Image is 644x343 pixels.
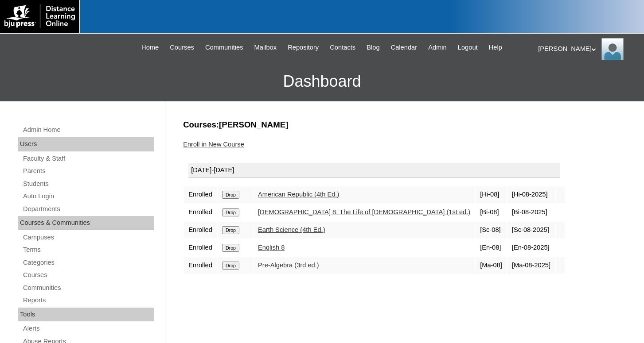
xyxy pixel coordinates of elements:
td: [Ma-08-2025] [507,257,555,274]
a: Parents [22,166,154,177]
td: [Ma-08] [476,257,507,274]
img: logo-white.png [4,4,75,28]
a: Courses [22,270,154,281]
span: Help [489,42,502,53]
a: Calendar [386,42,422,53]
input: Drop [222,226,239,234]
td: [Hi-08-2025] [507,186,555,203]
div: [DATE]-[DATE] [188,163,560,178]
a: Admin Home [22,124,154,135]
td: [En-08] [476,239,507,256]
div: Courses & Communities [18,216,154,230]
a: Alerts [22,323,154,334]
input: Drop [222,262,239,270]
td: Enrolled [184,239,217,256]
input: Drop [222,191,239,199]
h3: Courses:[PERSON_NAME] [183,119,622,131]
a: Logout [453,42,482,53]
a: Communities [22,282,154,293]
span: Courses [170,42,194,53]
td: Enrolled [184,257,217,274]
a: Help [484,42,507,53]
span: Logout [458,42,478,53]
a: Auto Login [22,191,154,202]
a: Earth Science (4th Ed.) [258,226,325,233]
span: Admin [428,42,447,53]
a: Pre-Algebra (3rd ed.) [258,262,319,269]
td: Enrolled [184,222,217,239]
td: [Hi-08] [476,186,507,203]
a: Mailbox [250,42,281,53]
a: Categories [22,257,154,268]
a: Repository [283,42,323,53]
td: [Bi-08] [476,204,507,221]
a: Reports [22,295,154,306]
a: American Republic (4th Ed.) [258,191,339,198]
a: Communities [201,42,248,53]
a: Contacts [325,42,360,53]
a: Students [22,178,154,189]
img: Linda Heard [601,38,624,60]
a: Terms [22,244,154,255]
span: Contacts [330,42,355,53]
input: Drop [222,244,239,252]
td: Enrolled [184,186,217,203]
td: Enrolled [184,204,217,221]
span: Home [141,42,159,53]
a: Campuses [22,232,154,243]
a: Departments [22,204,154,215]
a: Courses [165,42,199,53]
a: Enroll in New Course [183,141,244,148]
div: [PERSON_NAME] [538,38,635,60]
td: [Sc-08-2025] [507,222,555,239]
a: Admin [424,42,451,53]
a: [DEMOGRAPHIC_DATA] 8: The Life of [DEMOGRAPHIC_DATA] (1st ed.) [258,208,470,216]
td: [En-08-2025] [507,239,555,256]
h3: Dashboard [4,62,640,101]
span: Blog [367,42,379,53]
div: Tools [18,308,154,322]
div: Users [18,137,154,151]
span: Communities [205,42,243,53]
a: Faculty & Staff [22,153,154,164]
a: English 8 [258,244,285,251]
td: [Sc-08] [476,222,507,239]
a: Home [137,42,163,53]
input: Drop [222,208,239,216]
span: Calendar [391,42,417,53]
a: Blog [362,42,384,53]
td: [Bi-08-2025] [507,204,555,221]
span: Mailbox [254,42,277,53]
span: Repository [288,42,319,53]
